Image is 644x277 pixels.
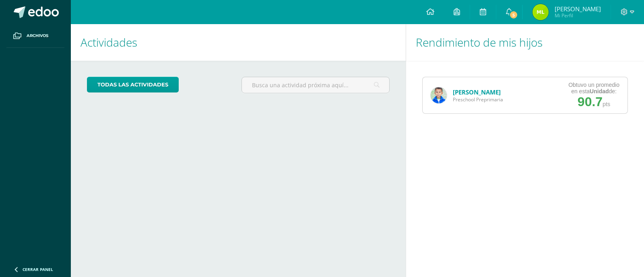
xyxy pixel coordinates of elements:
[87,77,179,92] a: todas las Actividades
[578,94,603,109] span: 90.7
[555,12,601,19] span: Mi Perfil
[603,101,610,107] span: pts
[533,4,549,20] img: 6a832e161e9f7cf395cc0be0ce780967.png
[453,96,503,103] span: Preschool Preprimaria
[80,24,396,61] h1: Actividades
[416,24,634,61] h1: Rendimiento de mis hijos
[568,82,619,94] div: Obtuvo un promedio en esta de:
[590,88,609,94] strong: Unidad
[6,24,64,48] a: Archivos
[453,88,501,96] a: [PERSON_NAME]
[27,33,48,39] span: Archivos
[242,77,389,93] input: Busca una actividad próxima aquí...
[23,267,53,272] span: Cerrar panel
[431,87,447,103] img: 9b55f1befdfa83da9ddab330996efed1.png
[555,5,601,13] span: [PERSON_NAME]
[509,10,518,19] span: 5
